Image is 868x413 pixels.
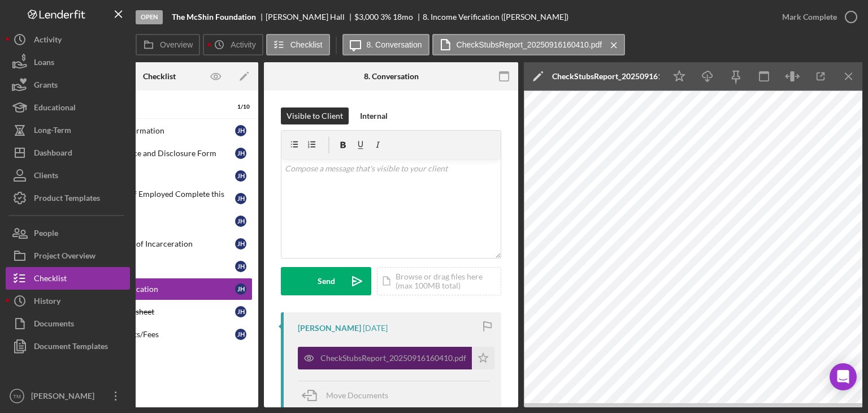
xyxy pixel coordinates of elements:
[298,381,400,410] button: Move Documents
[34,187,100,212] div: Product Templates
[364,72,419,81] div: 8. Conversation
[235,329,246,340] div: J H
[235,261,246,272] div: J H
[354,107,393,124] button: Internal
[552,72,659,81] div: CheckStubsReport_20250916160410.pdf
[6,187,130,209] button: Product Templates
[298,324,361,333] div: [PERSON_NAME]
[34,267,67,292] div: Checklist
[34,164,58,190] div: Clients
[320,354,466,363] div: CheckStubsReport_20250916160410.pdf
[6,267,130,290] button: Checklist
[380,12,391,21] div: 3 %
[266,34,330,55] button: Checklist
[203,34,263,55] button: Activity
[6,244,130,267] a: Project Overview
[363,324,388,333] time: 2025-09-16 20:19
[830,363,857,390] div: Open Intercom Messenger
[281,107,349,124] button: Visible to Client
[34,96,76,122] div: Educational
[6,119,130,141] button: Long-Term
[6,164,130,187] a: Clients
[89,190,235,208] div: Your Work (If Employed Complete this section)
[287,107,343,124] div: Visible to Client
[66,187,253,210] a: Your Work (If Employed Complete this section)JH
[6,28,130,51] button: Activity
[6,222,130,244] button: People
[34,119,71,144] div: Long-Term
[172,12,256,21] b: The McShin Foundation
[423,12,568,21] div: 8. Income Verification ([PERSON_NAME])
[393,12,413,21] div: 18 mo
[229,104,250,110] div: 1 / 10
[367,40,422,49] label: 8. Conversation
[136,34,200,55] button: Overview
[782,6,837,28] div: Mark Complete
[89,171,235,180] div: About You
[28,385,102,410] div: [PERSON_NAME]
[89,330,235,339] div: Proof of Costs/Fees
[235,125,246,136] div: J H
[34,74,58,99] div: Grants
[354,12,379,21] span: $3,000
[66,165,253,187] a: About YouJH
[318,267,335,295] div: Send
[6,96,130,119] button: Educational
[34,51,54,76] div: Loans
[66,323,253,346] a: Proof of Costs/FeesJH
[13,393,21,399] text: TM
[457,40,602,49] label: CheckStubsReport_20250916160410.pdf
[34,222,58,247] div: People
[66,233,253,255] a: Your History of IncarcerationJH
[6,335,130,358] button: Document Templates
[160,40,193,49] label: Overview
[34,312,74,338] div: Documents
[34,28,62,54] div: Activity
[89,307,235,316] div: Budget Worksheet
[342,34,429,55] button: 8. Conversation
[298,347,494,369] button: CheckStubsReport_20250916160410.pdf
[89,285,235,294] div: Income Verification
[89,239,235,248] div: Your History of Incarceration
[89,126,235,135] div: Personal Information
[83,104,222,110] div: Phase 1
[34,244,96,270] div: Project Overview
[34,141,72,167] div: Dashboard
[235,148,246,159] div: J H
[6,141,130,164] button: Dashboard
[235,193,246,204] div: J H
[66,119,253,142] a: Personal InformationJH
[290,40,323,49] label: Checklist
[281,267,371,295] button: Send
[66,300,253,323] a: Budget WorksheetJH
[66,278,253,300] a: Income VerificationJH
[66,255,253,278] a: IdentificationJH
[771,6,862,28] button: Mark Complete
[6,74,130,96] button: Grants
[235,216,246,227] div: J H
[89,217,235,226] div: Your Money
[143,72,176,81] div: Checklist
[360,107,388,124] div: Internal
[266,12,354,21] div: [PERSON_NAME] Hall
[66,210,253,233] a: Your MoneyJH
[34,290,60,315] div: History
[136,10,163,24] div: Open
[34,335,108,360] div: Document Templates
[6,290,130,312] button: History
[231,40,255,49] label: Activity
[6,385,130,407] button: TM[PERSON_NAME]
[235,170,246,182] div: J H
[6,312,130,335] button: Documents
